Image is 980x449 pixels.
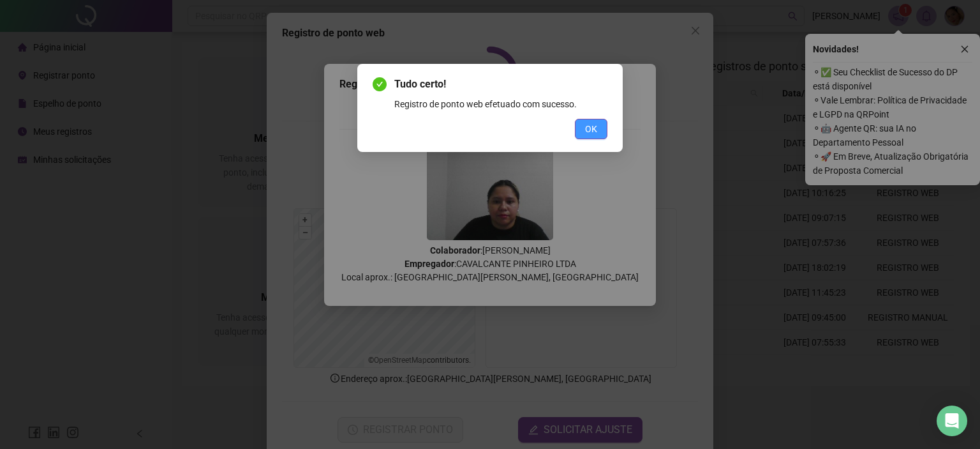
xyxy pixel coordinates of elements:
[585,122,597,136] span: OK
[575,119,607,139] button: OK
[373,77,387,91] span: check-circle
[937,406,967,436] div: Open Intercom Messenger
[394,77,607,92] span: Tudo certo!
[394,97,607,111] div: Registro de ponto web efetuado com sucesso.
